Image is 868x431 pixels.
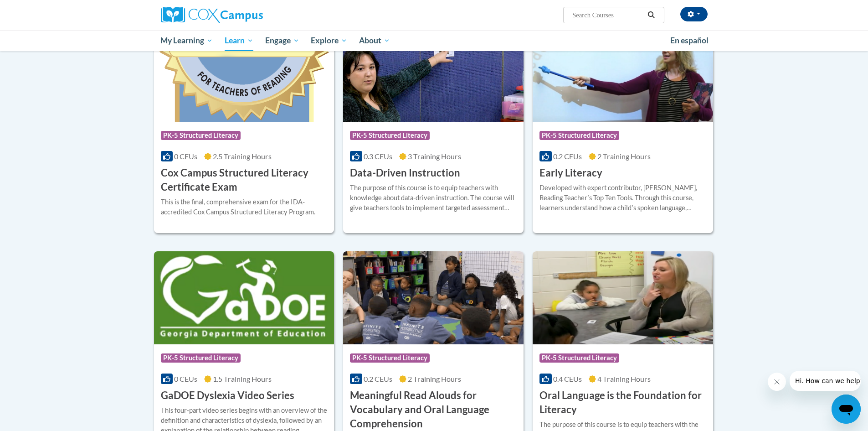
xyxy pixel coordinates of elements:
span: 1.5 Training Hours [213,374,272,383]
span: 0.3 CEUs [364,152,392,161]
span: 2 Training Hours [408,374,461,383]
input: Search Courses [571,10,644,21]
img: Cox Campus [161,7,263,23]
img: Course Logo [343,251,524,344]
a: Learn [219,30,259,51]
a: My Learning [155,30,219,51]
button: Search [644,10,658,21]
span: Learn [225,35,253,46]
div: This is the final, comprehensive exam for the IDA-accredited Cox Campus Structured Literacy Program. [161,197,328,217]
iframe: Message from company [790,371,861,391]
span: 4 Training Hours [597,374,651,383]
img: Course Logo [533,29,713,122]
a: Course LogoPK-5 Structured Literacy0.2 CEUs2 Training Hours Early LiteracyDeveloped with expert c... [533,29,713,233]
a: Engage [259,30,305,51]
span: PK-5 Structured Literacy [539,353,619,363]
a: En español [664,31,714,50]
span: 2.5 Training Hours [213,152,272,161]
a: Cox Campus [161,7,334,23]
span: 0 CEUs [174,374,197,383]
img: Course Logo [533,251,713,344]
img: Course Logo [154,251,334,344]
iframe: Close message [768,373,786,391]
span: Hi. How can we help? [5,6,74,14]
div: Main menu [147,30,721,51]
span: 0.4 CEUs [553,374,582,383]
span: 0 CEUs [174,152,197,161]
h3: GaDOE Dyslexia Video Series [161,389,294,403]
div: Developed with expert contributor, [PERSON_NAME], Reading Teacherʹs Top Ten Tools. Through this c... [539,183,706,213]
h3: Early Literacy [539,166,602,180]
iframe: Button to launch messaging window [832,395,861,424]
a: About [353,30,396,51]
span: En español [670,36,709,45]
span: 3 Training Hours [408,152,461,161]
button: Account Settings [680,7,708,21]
span: My Learning [160,35,213,46]
h3: Oral Language is the Foundation for Literacy [539,389,706,417]
h3: Data-Driven Instruction [350,166,460,180]
span: PK-5 Structured Literacy [161,353,241,363]
span: PK-5 Structured Literacy [161,131,241,140]
img: Course Logo [154,29,334,122]
span: PK-5 Structured Literacy [350,353,430,363]
h3: Meaningful Read Alouds for Vocabulary and Oral Language Comprehension [350,389,517,431]
span: PK-5 Structured Literacy [539,131,619,140]
span: Engage [265,35,299,46]
span: 0.2 CEUs [553,152,582,161]
h3: Cox Campus Structured Literacy Certificate Exam [161,166,328,194]
div: The purpose of this course is to equip teachers with knowledge about data-driven instruction. The... [350,183,517,213]
a: Course LogoPK-5 Structured Literacy0.3 CEUs3 Training Hours Data-Driven InstructionThe purpose of... [343,29,524,233]
span: 2 Training Hours [597,152,651,161]
a: Explore [305,30,353,51]
span: Explore [311,35,347,46]
a: Course LogoPK-5 Structured Literacy0 CEUs2.5 Training Hours Cox Campus Structured Literacy Certif... [154,29,334,233]
span: PK-5 Structured Literacy [350,131,430,140]
span: 0.2 CEUs [364,374,392,383]
img: Course Logo [343,29,524,122]
span: About [359,35,390,46]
